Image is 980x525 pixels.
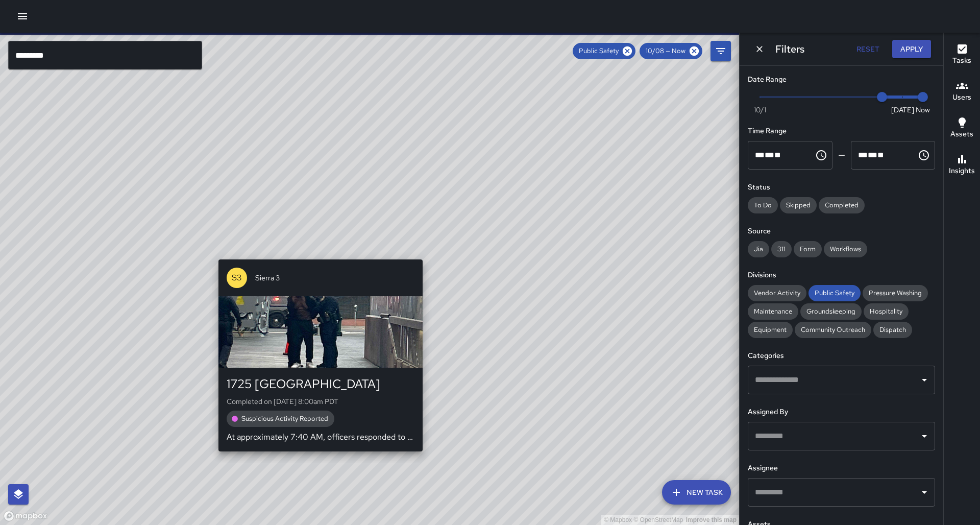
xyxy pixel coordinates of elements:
[227,396,414,407] p: Completed on [DATE] 8:00am PDT
[748,197,778,213] div: To Do
[952,92,971,103] h6: Users
[640,43,702,59] div: 10/08 — Now
[808,288,861,298] span: Public Safety
[771,244,792,254] span: 311
[891,105,914,115] span: [DATE]
[864,306,909,317] span: Hospitality
[950,129,973,140] h6: Assets
[748,322,793,338] div: Equipment
[255,273,414,283] span: Sierra 3
[952,55,971,66] h6: Tasks
[949,165,975,177] h6: Insights
[748,463,935,474] h6: Assignee
[573,43,635,59] div: Public Safety
[218,259,423,451] button: S3Sierra 31725 [GEOGRAPHIC_DATA]Completed on [DATE] 8:00am PDTSuspicious Activity ReportedAt appr...
[800,303,862,320] div: Groundskeeping
[235,414,334,424] span: Suspicious Activity Reported
[748,303,798,320] div: Maintenance
[824,244,867,254] span: Workflows
[780,197,817,213] div: Skipped
[755,151,765,159] span: Hours
[944,74,980,110] button: Users
[748,182,935,193] h6: Status
[877,151,884,159] span: Meridiem
[662,480,731,505] button: New Task
[754,105,766,115] span: 10/1
[917,429,932,443] button: Open
[748,244,769,254] span: Jia
[232,272,242,284] p: S3
[748,270,935,281] h6: Divisions
[851,40,884,59] button: Reset
[794,241,822,257] div: Form
[944,110,980,147] button: Assets
[917,373,932,387] button: Open
[944,37,980,74] button: Tasks
[795,325,871,335] span: Community Outreach
[863,288,928,298] span: Pressure Washing
[573,46,625,56] span: Public Safety
[748,350,935,362] h6: Categories
[944,147,980,184] button: Insights
[868,151,877,159] span: Minutes
[917,485,932,499] button: Open
[873,322,912,338] div: Dispatch
[864,303,909,320] div: Hospitality
[780,200,817,210] span: Skipped
[710,41,731,61] button: Filters
[748,306,798,317] span: Maintenance
[819,200,865,210] span: Completed
[800,306,862,317] span: Groundskeeping
[771,241,792,257] div: 311
[748,226,935,237] h6: Source
[858,151,868,159] span: Hours
[774,151,781,159] span: Meridiem
[795,322,871,338] div: Community Outreach
[227,431,414,443] p: At approximately 7:40 AM, officers responded to a report from Officer Cobra 5 regarding [PERSON_N...
[640,46,692,56] span: 10/08 — Now
[863,285,928,301] div: Pressure Washing
[748,126,935,137] h6: Time Range
[748,325,793,335] span: Equipment
[765,151,774,159] span: Minutes
[752,41,767,57] button: Dismiss
[914,145,934,165] button: Choose time, selected time is 11:59 PM
[892,40,931,59] button: Apply
[873,325,912,335] span: Dispatch
[819,197,865,213] div: Completed
[794,244,822,254] span: Form
[916,105,930,115] span: Now
[748,241,769,257] div: Jia
[824,241,867,257] div: Workflows
[748,200,778,210] span: To Do
[811,145,831,165] button: Choose time, selected time is 12:00 AM
[808,285,861,301] div: Public Safety
[227,376,414,392] div: 1725 [GEOGRAPHIC_DATA]
[748,288,806,298] span: Vendor Activity
[775,41,804,57] h6: Filters
[748,407,935,418] h6: Assigned By
[748,285,806,301] div: Vendor Activity
[748,74,935,85] h6: Date Range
